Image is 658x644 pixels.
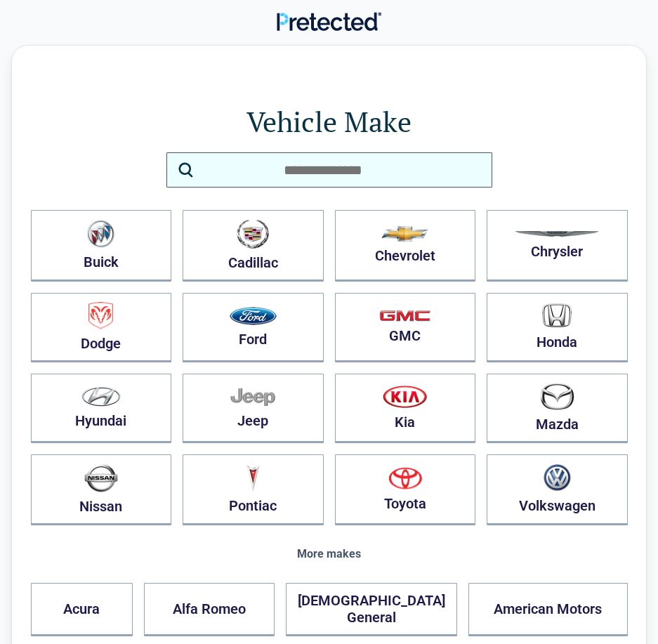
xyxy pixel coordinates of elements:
button: Cadillac [183,210,324,282]
button: Honda [487,293,628,362]
button: Toyota [335,454,476,525]
button: Volkswagen [487,454,628,525]
h1: Vehicle Make [31,102,628,141]
button: Ford [183,293,324,362]
div: More makes [31,548,628,560]
button: Kia [335,374,476,443]
button: Pontiac [183,454,324,525]
button: [DEMOGRAPHIC_DATA] General [286,583,457,636]
button: Dodge [31,293,172,362]
button: Mazda [487,374,628,443]
button: Alfa Romeo [144,583,275,636]
button: Hyundai [31,374,172,443]
button: Buick [31,210,172,282]
button: American Motors [468,583,628,636]
button: Nissan [31,454,172,525]
button: Chevrolet [335,210,476,282]
button: Chrysler [487,210,628,282]
button: GMC [335,293,476,362]
button: Acura [31,583,133,636]
button: Jeep [183,374,324,443]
